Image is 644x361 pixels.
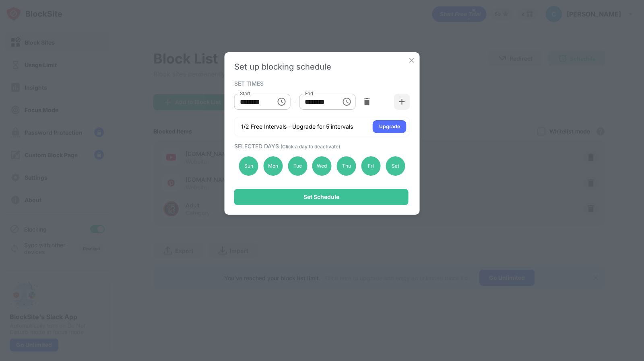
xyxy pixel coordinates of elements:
[234,143,408,150] div: SELECTED DAYS
[288,156,307,176] div: Tue
[293,97,296,106] div: -
[234,80,408,86] div: SET TIMES
[240,90,250,97] label: Start
[241,123,353,131] div: 1/2 Free Intervals - Upgrade for 5 intervals
[337,156,356,176] div: Thu
[234,62,410,72] div: Set up blocking schedule
[386,156,405,176] div: Sat
[379,123,400,131] div: Upgrade
[239,156,258,176] div: Sun
[408,56,416,64] img: x-button.svg
[312,156,332,176] div: Wed
[303,194,339,200] div: Set Schedule
[361,156,381,176] div: Fri
[305,90,313,97] label: End
[339,94,355,110] button: Choose time, selected time is 5:30 PM
[281,144,340,150] span: (Click a day to deactivate)
[263,156,283,176] div: Mon
[273,94,289,110] button: Choose time, selected time is 6:00 AM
